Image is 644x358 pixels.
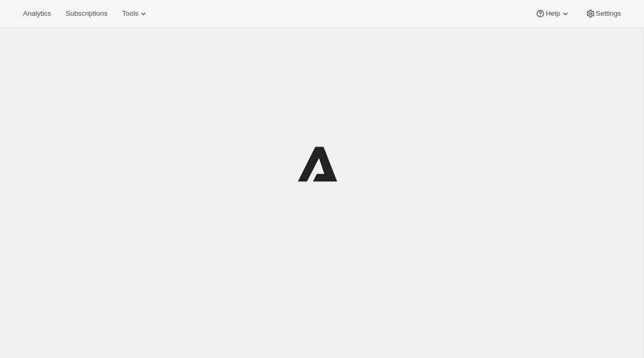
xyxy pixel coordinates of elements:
button: Tools [116,6,155,21]
span: Settings [596,9,621,18]
span: Analytics [23,9,51,18]
span: Tools [122,9,138,18]
button: Settings [579,6,627,21]
span: Help [546,9,560,18]
button: Subscriptions [59,6,114,21]
button: Help [529,6,576,21]
button: Analytics [17,6,57,21]
span: Subscriptions [65,9,107,18]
